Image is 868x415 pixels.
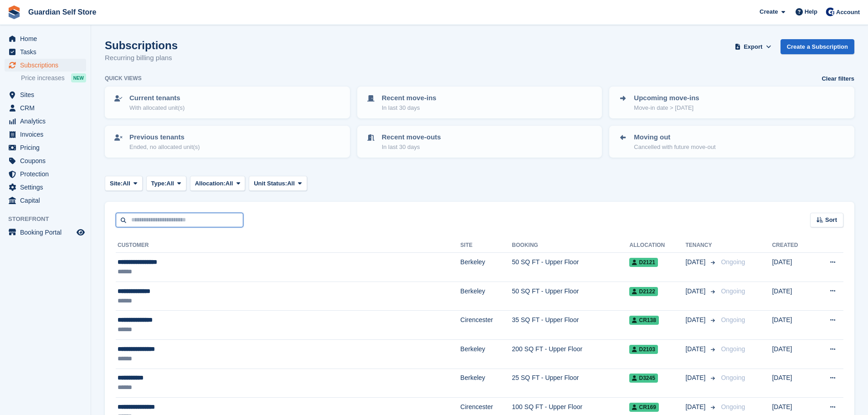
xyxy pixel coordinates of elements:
[460,369,512,398] td: Berkeley
[512,311,630,340] td: 35 SQ FT - Upper Floor
[190,176,246,191] button: Allocation: All
[382,93,437,103] p: Recent move-ins
[610,127,853,157] a: Moving out Cancelled with future move-out
[151,179,167,188] span: Type:
[634,103,699,113] p: Move-in date > [DATE]
[195,179,226,188] span: Allocation:
[20,102,75,114] span: CRM
[25,5,100,20] a: Guardian Self Store
[75,227,86,238] a: Preview store
[110,179,123,188] span: Site:
[5,194,86,207] a: menu
[634,132,715,143] p: Moving out
[5,141,86,154] a: menu
[685,287,707,296] span: [DATE]
[634,93,699,103] p: Upcoming move-ins
[610,87,853,118] a: Upcoming move-ins Move-in date > [DATE]
[5,115,86,128] a: menu
[772,339,813,369] td: [DATE]
[781,39,854,54] a: Create a Subscription
[629,258,657,267] span: D2121
[512,253,630,282] td: 50 SQ FT - Upper Floor
[805,7,817,16] span: Help
[21,74,65,82] span: Price increases
[20,128,75,141] span: Invoices
[382,103,437,113] p: In last 30 days
[744,42,762,51] span: Export
[512,238,630,253] th: Booking
[105,74,142,82] h6: Quick views
[20,32,75,45] span: Home
[685,238,717,253] th: Tenancy
[5,59,86,72] a: menu
[629,316,658,325] span: CR138
[825,215,837,225] span: Sort
[685,373,707,383] span: [DATE]
[760,7,778,16] span: Create
[106,87,349,118] a: Current tenants With allocated unit(s)
[7,5,21,19] img: stora-icon-8386f47178a22dfd0bd8f6a31ec36ba5ce8667c1dd55bd0f319d3a0aa187defe.svg
[772,369,813,398] td: [DATE]
[822,74,854,83] a: Clear filters
[772,311,813,340] td: [DATE]
[358,127,601,157] a: Recent move-outs In last 30 days
[20,115,75,128] span: Analytics
[20,88,75,101] span: Sites
[512,369,630,398] td: 25 SQ FT - Upper Floor
[105,39,178,51] h1: Subscriptions
[634,143,715,152] p: Cancelled with future move-out
[836,8,860,17] span: Account
[146,176,186,191] button: Type: All
[721,258,745,266] span: Ongoing
[721,403,745,410] span: Ongoing
[358,87,601,118] a: Recent move-ins In last 30 days
[733,39,773,54] button: Export
[71,73,86,82] div: NEW
[20,226,75,239] span: Booking Portal
[129,143,200,152] p: Ended, no allocated unit(s)
[20,181,75,194] span: Settings
[20,168,75,180] span: Protection
[8,215,91,224] span: Storefront
[5,168,86,180] a: menu
[106,127,349,157] a: Previous tenants Ended, no allocated unit(s)
[382,143,441,152] p: In last 30 days
[382,132,441,143] p: Recent move-outs
[685,257,707,267] span: [DATE]
[685,315,707,325] span: [DATE]
[629,345,657,354] span: D2103
[629,403,658,412] span: CR169
[772,238,813,253] th: Created
[721,374,745,381] span: Ongoing
[20,141,75,154] span: Pricing
[166,179,174,188] span: All
[460,339,512,369] td: Berkeley
[5,154,86,167] a: menu
[685,344,707,354] span: [DATE]
[685,402,707,412] span: [DATE]
[5,102,86,114] a: menu
[226,179,233,188] span: All
[629,287,657,296] span: D2122
[5,46,86,58] a: menu
[20,46,75,58] span: Tasks
[826,7,835,16] img: Tom Scott
[512,282,630,311] td: 50 SQ FT - Upper Floor
[460,282,512,311] td: Berkeley
[721,345,745,353] span: Ongoing
[5,181,86,194] a: menu
[629,374,657,383] span: D3245
[123,179,130,188] span: All
[460,253,512,282] td: Berkeley
[5,88,86,101] a: menu
[105,53,178,63] p: Recurring billing plans
[5,226,86,239] a: menu
[20,59,75,72] span: Subscriptions
[20,154,75,167] span: Coupons
[5,128,86,141] a: menu
[254,179,287,188] span: Unit Status:
[20,194,75,207] span: Capital
[287,179,295,188] span: All
[249,176,307,191] button: Unit Status: All
[629,238,685,253] th: Allocation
